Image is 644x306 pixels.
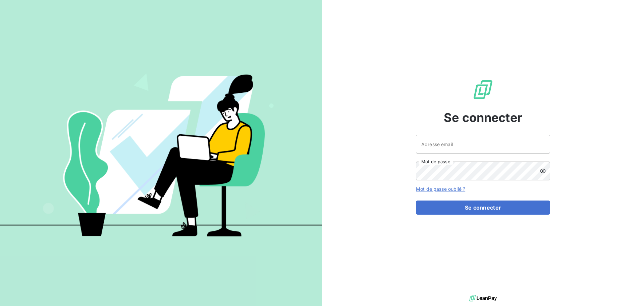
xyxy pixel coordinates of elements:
img: logo [469,293,497,303]
span: Se connecter [444,108,522,127]
a: Mot de passe oublié ? [416,186,465,192]
img: Logo LeanPay [472,79,494,100]
button: Se connecter [416,201,550,215]
input: placeholder [416,135,550,154]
